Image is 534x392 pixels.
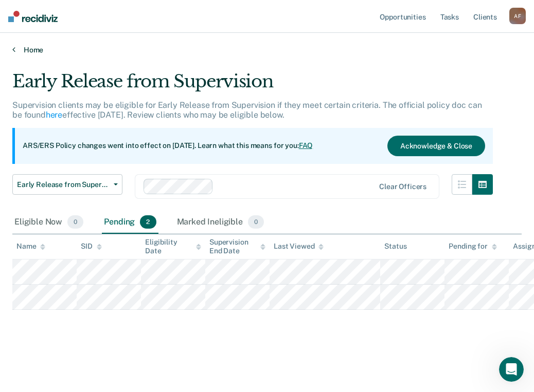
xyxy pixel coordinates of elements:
[248,215,264,229] span: 0
[17,180,110,189] span: Early Release from Supervision
[16,242,45,251] div: Name
[145,238,201,255] div: Eligibility Date
[379,182,426,191] div: Clear officers
[140,215,156,229] span: 2
[12,45,522,54] a: Home
[499,357,524,382] iframe: Intercom live chat
[12,100,482,120] p: Supervision clients may be eligible for Early Release from Supervision if they meet certain crite...
[46,110,62,120] a: here
[81,242,102,251] div: SID
[449,242,496,251] div: Pending for
[209,238,265,255] div: Supervision End Date
[8,11,58,22] img: Recidiviz
[387,136,485,156] button: Acknowledge & Close
[23,141,313,151] p: ARS/ERS Policy changes went into effect on [DATE]. Learn what this means for you:
[175,211,266,234] div: Marked Ineligible0
[12,71,493,100] div: Early Release from Supervision
[274,242,324,251] div: Last Viewed
[102,211,158,234] div: Pending2
[509,8,526,24] div: A F
[67,215,83,229] span: 0
[299,141,313,150] a: FAQ
[12,174,122,195] button: Early Release from Supervision
[384,242,406,251] div: Status
[509,8,526,24] button: AF
[12,211,85,234] div: Eligible Now0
